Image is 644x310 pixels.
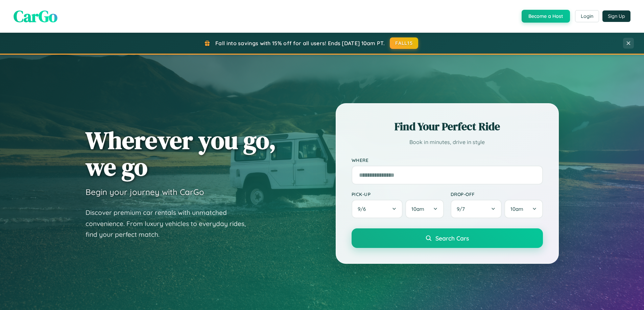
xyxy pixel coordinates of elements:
[86,127,276,180] h1: Wherever you go, we go
[411,206,424,212] span: 10am
[352,137,543,147] p: Book in minutes, drive in style
[451,200,502,218] button: 9/7
[86,207,255,240] p: Discover premium car rentals with unmatched convenience. From luxury vehicles to everyday rides, ...
[352,191,444,197] label: Pick-up
[522,10,570,23] button: Become a Host
[510,206,523,212] span: 10am
[405,200,444,218] button: 10am
[435,234,469,242] span: Search Cars
[504,200,543,218] button: 10am
[352,200,403,218] button: 9/6
[602,10,630,22] button: Sign Up
[575,10,599,22] button: Login
[352,119,543,134] h2: Find Your Perfect Ride
[215,40,385,47] span: Fall into savings with 15% off for all users! Ends [DATE] 10am PT.
[14,5,57,27] span: CarGo
[86,187,204,197] h3: Begin your journey with CarGo
[352,228,543,248] button: Search Cars
[390,37,418,49] button: FALL15
[352,157,543,163] label: Where
[451,191,543,197] label: Drop-off
[457,206,468,212] span: 9 / 7
[358,206,369,212] span: 9 / 6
